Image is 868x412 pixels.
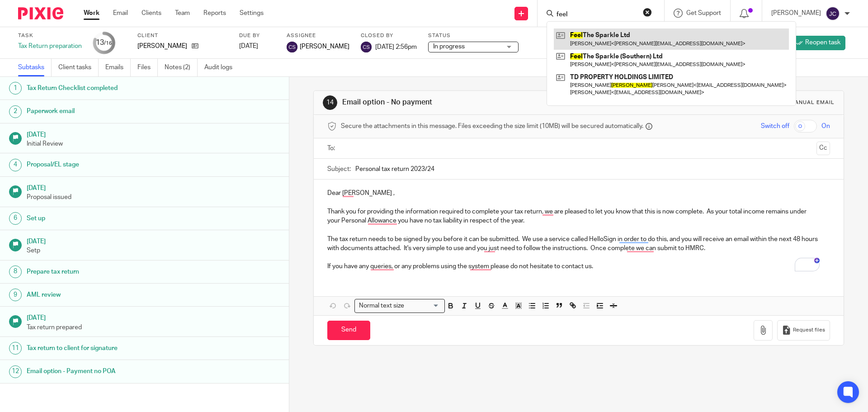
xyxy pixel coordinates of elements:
[9,289,22,301] div: 9
[18,32,82,39] label: Task
[18,42,82,51] div: Tax Return preparation
[27,104,196,118] h1: Paperwork email
[341,122,643,131] span: Secure the attachments in this message. Files exceeding the size limit (10MB) will be secured aut...
[18,59,52,76] a: Subtasks
[287,32,349,39] label: Assignee
[327,262,830,271] p: If you have any queries, or any problems using the system please do not hesitate to contact us.
[433,43,465,50] span: In progress
[204,59,239,76] a: Audit logs
[203,9,226,18] a: Reports
[27,311,280,322] h1: [DATE]
[165,59,198,76] a: Notes (2)
[314,180,843,278] div: To enrich screen reader interactions, please activate Accessibility in Grammarly extension settings
[239,32,275,39] label: Due by
[27,365,196,378] h1: Email option - Payment no POA
[137,32,228,39] label: Client
[27,128,280,139] h1: [DATE]
[142,9,161,18] a: Clients
[793,327,825,334] span: Request files
[761,122,789,131] span: Switch off
[342,98,598,107] h1: Email option - No payment
[175,9,190,18] a: Team
[137,42,187,51] p: [PERSON_NAME]
[428,32,519,39] label: Status
[354,299,445,313] div: Search for option
[327,207,830,226] p: Thank you for providing the information required to complete your tax return, we are pleased to l...
[27,81,196,95] h1: Tax Return Checklist completed
[27,212,196,225] h1: Set up
[327,144,337,153] label: To:
[790,99,835,106] div: Manual email
[407,301,439,311] input: Search for option
[9,82,22,95] div: 1
[27,246,280,255] p: Setp
[96,38,112,48] div: 13
[239,42,275,51] div: [DATE]
[287,42,297,52] img: svg%3E
[327,321,370,340] input: Send
[27,288,196,302] h1: AML review
[84,9,99,18] a: Work
[9,159,22,171] div: 4
[18,7,63,19] img: Pixie
[9,265,22,278] div: 8
[27,158,196,171] h1: Proposal/EL stage
[327,235,830,253] p: The tax return needs to be signed by you before it can be submitted. We use a service called Hell...
[821,122,830,131] span: On
[27,181,280,193] h1: [DATE]
[556,11,637,19] input: Search
[27,139,280,148] p: Initial Review
[375,43,417,50] span: [DATE] 2:56pm
[9,212,22,225] div: 6
[9,365,22,378] div: 12
[104,41,112,46] small: /16
[805,38,840,47] span: Reopen task
[105,59,131,76] a: Emails
[826,6,840,21] img: svg%3E
[777,320,830,341] button: Request files
[771,9,821,18] p: [PERSON_NAME]
[9,105,22,118] div: 2
[240,9,264,18] a: Settings
[58,59,99,76] a: Client tasks
[686,10,721,16] span: Get Support
[27,341,196,355] h1: Tax return to client for signature
[816,142,830,155] button: Cc
[27,193,280,202] p: Proposal issued
[27,265,196,279] h1: Prepare tax return
[361,32,417,39] label: Closed by
[643,8,652,17] button: Clear
[791,36,845,50] a: Reopen task
[327,165,351,174] label: Subject:
[327,189,830,198] p: Dear [PERSON_NAME] ,
[361,42,372,52] img: svg%3E
[323,95,337,110] div: 14
[357,301,406,311] span: Normal text size
[300,42,349,51] span: [PERSON_NAME]
[9,342,22,355] div: 11
[113,9,128,18] a: Email
[27,323,280,332] p: Tax return prepared
[137,59,158,76] a: Files
[27,235,280,246] h1: [DATE]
